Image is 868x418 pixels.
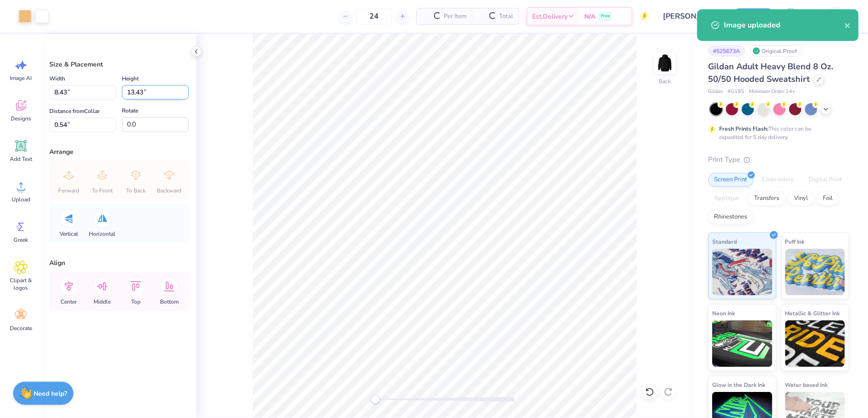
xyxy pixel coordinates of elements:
label: Rotate [122,105,138,116]
span: Free [601,13,610,20]
div: Align [49,258,189,268]
span: # G185 [728,88,745,96]
span: Upload [12,196,30,203]
span: Neon Ink [713,308,735,318]
span: Glow in the Dark Ink [713,380,766,390]
span: Clipart & logos [6,277,36,292]
div: Back [659,77,671,86]
span: Vertical [60,230,78,238]
strong: Fresh Prints Flash: [720,125,769,133]
span: Gildan [708,88,723,96]
span: Top [131,298,140,305]
div: Original Proof [750,45,802,57]
button: close [845,20,851,31]
span: Designs [11,115,31,122]
input: – – [356,8,392,25]
span: Water based Ink [786,380,828,390]
img: Neon Ink [713,320,773,367]
span: Greek [14,236,28,244]
span: Per Item [444,12,467,21]
label: Height [122,73,139,84]
img: Back [656,54,674,73]
span: Metallic & Glitter Ink [786,308,841,318]
div: Print Type [708,154,849,165]
strong: Need help? [34,389,67,398]
span: Bottom [160,298,179,305]
div: Image uploaded [724,20,845,31]
img: Standard [713,249,773,295]
div: Screen Print [708,173,754,187]
span: Minimum Order: 24 + [749,88,796,96]
span: Add Text [10,155,32,163]
span: Image AI [10,74,32,82]
span: Puff Ink [786,237,805,246]
label: Width [49,73,65,84]
div: Arrange [49,147,189,157]
span: Horizontal [89,230,116,238]
div: Foil [817,192,839,206]
a: CB [811,7,849,26]
div: Size & Placement [49,60,189,69]
span: Gildan Adult Heavy Blend 8 Oz. 50/50 Hooded Sweatshirt [708,61,834,85]
div: Applique [708,192,746,206]
img: Metallic & Glitter Ink [786,320,846,367]
span: Center [61,298,77,305]
label: Distance from Collar [49,106,100,117]
span: Total [499,12,513,21]
div: # 525673A [708,45,746,57]
div: Vinyl [788,192,815,206]
span: Middle [94,298,111,305]
div: Digital Print [803,173,848,187]
img: Charisse Barrion [827,7,845,26]
div: Transfers [748,192,786,206]
input: Untitled Design [656,7,725,26]
div: This color can be expedited for 5 day delivery. [720,125,834,141]
span: Est. Delivery [532,12,568,21]
span: N/A [584,12,595,21]
div: Accessibility label [371,395,380,404]
div: Embroidery [756,173,801,187]
span: Decorate [10,325,32,332]
img: Puff Ink [786,249,846,295]
div: Rhinestones [708,210,754,224]
span: Standard [713,237,737,246]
